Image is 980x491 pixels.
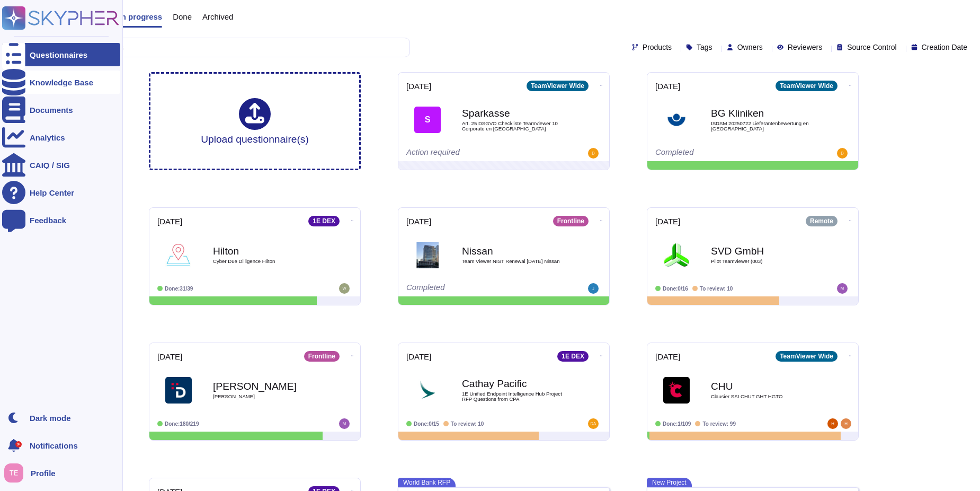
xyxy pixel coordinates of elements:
[663,377,690,404] img: Logo
[655,148,785,159] div: Completed
[119,13,162,21] span: In progress
[847,43,896,51] span: Source Control
[462,391,568,401] span: 1E Unified Endpoint Intelligence Hub Project RFP Questions from CPA
[308,216,340,226] div: 1E DEX
[776,351,838,362] div: TeamViewer Wide
[406,217,431,225] span: [DATE]
[165,242,192,268] img: Logo
[711,394,817,399] span: Clausier SSI CHUT GHT HGTO
[30,106,73,114] div: Documents
[700,286,733,292] span: To review: 10
[30,134,65,142] div: Analytics
[30,216,66,224] div: Feedback
[406,283,536,294] div: Completed
[588,418,599,429] img: user
[213,246,319,256] b: Hilton
[304,351,340,362] div: Frontline
[837,283,848,294] img: user
[655,217,680,225] span: [DATE]
[201,98,309,144] div: Upload questionnaire(s)
[414,421,439,427] span: Done: 0/15
[462,259,568,264] span: Team Viewer NIST Renewal [DATE] Nissan
[663,107,690,133] img: Logo
[30,414,71,422] div: Dark mode
[2,126,120,149] a: Analytics
[827,418,838,429] img: user
[837,148,848,159] img: user
[922,43,967,51] span: Creation Date
[711,259,817,264] span: Pilot Teamviewer (003)
[202,13,233,21] span: Archived
[655,82,680,90] span: [DATE]
[42,38,409,57] input: Search by keywords
[339,418,350,429] img: user
[2,71,120,94] a: Knowledge Base
[30,78,93,86] div: Knowledge Base
[663,421,691,427] span: Done: 1/109
[2,98,120,121] a: Documents
[4,463,23,483] img: user
[557,351,589,362] div: 1E DEX
[406,353,431,361] span: [DATE]
[711,246,817,256] b: SVD GmbH
[462,121,568,131] span: Art. 25 DSGVO Checkliste TeamViewer 10 Corporate en [GEOGRAPHIC_DATA]
[776,81,838,91] div: TeamViewer Wide
[451,421,484,427] span: To review: 10
[2,43,120,66] a: Questionnaires
[588,148,599,159] img: user
[30,51,87,59] div: Questionnaires
[165,286,193,292] span: Done: 31/39
[806,216,838,226] div: Remote
[398,478,456,487] span: World Bank RFP
[406,148,536,159] div: Action required
[157,217,182,225] span: [DATE]
[2,208,120,232] a: Feedback
[173,13,192,21] span: Done
[711,121,817,131] span: ISDSM 20250722 Lieferantenbewertung en [GEOGRAPHIC_DATA]
[30,161,70,169] div: CAIQ / SIG
[788,43,822,51] span: Reviewers
[643,43,672,51] span: Products
[711,381,817,391] b: CHU
[2,461,31,485] button: user
[737,43,763,51] span: Owners
[213,381,319,391] b: [PERSON_NAME]
[15,441,22,448] div: 9+
[339,283,350,294] img: user
[165,377,192,404] img: Logo
[462,379,568,389] b: Cathay Pacific
[588,283,599,294] img: user
[462,108,568,118] b: Sparkasse
[841,418,851,429] img: user
[647,478,692,487] span: New Project
[462,246,568,256] b: Nissan
[655,353,680,361] span: [DATE]
[2,181,120,204] a: Help Center
[2,153,120,177] a: CAIQ / SIG
[213,394,319,399] span: [PERSON_NAME]
[553,216,589,226] div: Frontline
[31,469,56,477] span: Profile
[213,259,319,264] span: Cyber Due Dilligence Hilton
[414,377,441,404] img: Logo
[30,189,74,197] div: Help Center
[165,421,199,427] span: Done: 180/219
[414,107,441,133] div: S
[414,242,441,268] img: Logo
[406,82,431,90] span: [DATE]
[157,353,182,361] span: [DATE]
[663,286,688,292] span: Done: 0/16
[697,43,712,51] span: Tags
[663,242,690,268] img: Logo
[702,421,736,427] span: To review: 99
[711,108,817,118] b: BG Kliniken
[527,81,589,91] div: TeamViewer Wide
[30,442,78,450] span: Notifications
